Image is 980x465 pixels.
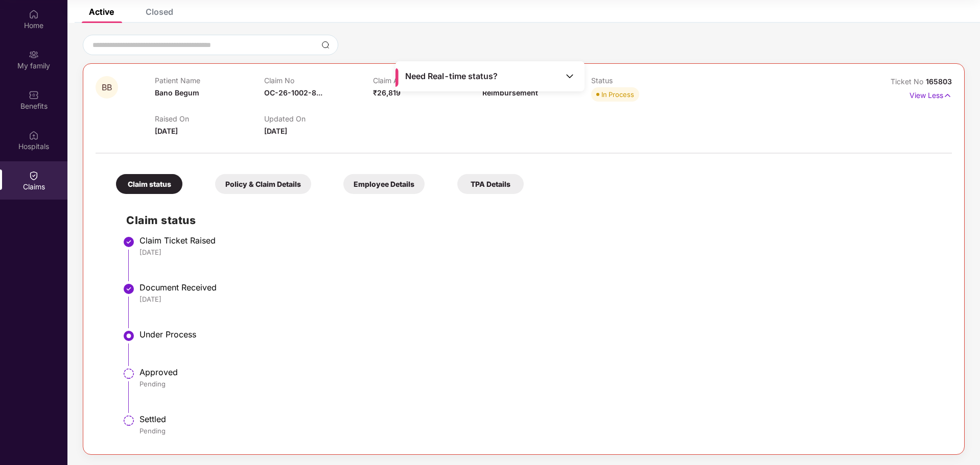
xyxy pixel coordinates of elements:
[139,426,942,435] div: Pending
[116,174,182,194] div: Claim status
[926,77,952,86] span: 165803
[139,367,942,377] div: Approved
[29,170,39,181] img: svg+xml;base64,PHN2ZyBpZD0iQ2xhaW0iIHhtbG5zPSJodHRwOi8vd3d3LnczLm9yZy8yMDAwL3N2ZyIgd2lkdGg9IjIwIi...
[123,368,135,380] img: svg+xml;base64,PHN2ZyBpZD0iU3RlcC1QZW5kaW5nLTMyeDMyIiB4bWxucz0iaHR0cDovL3d3dy53My5vcmcvMjAwMC9zdm...
[405,71,498,82] span: Need Real-time status?
[155,127,178,135] span: [DATE]
[123,330,135,342] img: svg+xml;base64,PHN2ZyBpZD0iU3RlcC1BY3RpdmUtMzJ4MzIiIHhtbG5zPSJodHRwOi8vd3d3LnczLm9yZy8yMDAwL3N2Zy...
[601,89,634,100] div: In Process
[123,414,135,427] img: svg+xml;base64,PHN2ZyBpZD0iU3RlcC1QZW5kaW5nLTMyeDMyIiB4bWxucz0iaHR0cDovL3d3dy53My5vcmcvMjAwMC9zdm...
[29,50,39,60] img: svg+xml;base64,PHN2ZyB3aWR0aD0iMjAiIGhlaWdodD0iMjAiIHZpZXdCb3g9IjAgMCAyMCAyMCIgZmlsbD0ibm9uZSIgeG...
[89,7,114,17] div: Active
[264,88,322,97] span: OC-26-1002-8...
[139,329,942,339] div: Under Process
[321,41,330,49] img: svg+xml;base64,PHN2ZyBpZD0iU2VhcmNoLTMyeDMyIiB4bWxucz0iaHR0cDovL3d3dy53My5vcmcvMjAwMC9zdmciIHdpZH...
[139,282,942,292] div: Document Received
[139,414,942,424] div: Settled
[139,379,942,388] div: Pending
[264,76,373,85] p: Claim No
[29,9,39,19] img: svg+xml;base64,PHN2ZyBpZD0iSG9tZSIgeG1sbnM9Imh0dHA6Ly93d3cudzMub3JnLzIwMDAvc3ZnIiB3aWR0aD0iMjAiIG...
[123,236,135,248] img: svg+xml;base64,PHN2ZyBpZD0iU3RlcC1Eb25lLTMyeDMyIiB4bWxucz0iaHR0cDovL3d3dy53My5vcmcvMjAwMC9zdmciIH...
[139,235,942,246] div: Claim Ticket Raised
[373,76,482,85] p: Claim Amount
[139,248,942,257] div: [DATE]
[591,76,700,85] p: Status
[215,174,311,194] div: Policy & Claim Details
[264,127,287,135] span: [DATE]
[891,77,926,86] span: Ticket No
[343,174,425,194] div: Employee Details
[482,88,538,97] span: Reimbursement
[29,90,39,100] img: svg+xml;base64,PHN2ZyBpZD0iQmVuZWZpdHMiIHhtbG5zPSJodHRwOi8vd3d3LnczLm9yZy8yMDAwL3N2ZyIgd2lkdGg9Ij...
[146,7,173,17] div: Closed
[155,76,264,85] p: Patient Name
[264,114,373,123] p: Updated On
[373,88,401,97] span: ₹26,819
[565,71,575,81] img: Toggle Icon
[139,295,942,304] div: [DATE]
[909,87,952,101] p: View Less
[943,90,952,101] img: svg+xml;base64,PHN2ZyB4bWxucz0iaHR0cDovL3d3dy53My5vcmcvMjAwMC9zdmciIHdpZHRoPSIxNyIgaGVpZ2h0PSIxNy...
[126,212,942,229] h2: Claim status
[123,283,135,295] img: svg+xml;base64,PHN2ZyBpZD0iU3RlcC1Eb25lLTMyeDMyIiB4bWxucz0iaHR0cDovL3d3dy53My5vcmcvMjAwMC9zdmciIH...
[29,130,39,140] img: svg+xml;base64,PHN2ZyBpZD0iSG9zcGl0YWxzIiB4bWxucz0iaHR0cDovL3d3dy53My5vcmcvMjAwMC9zdmciIHdpZHRoPS...
[102,83,112,92] span: BB
[155,114,264,123] p: Raised On
[457,174,524,194] div: TPA Details
[155,88,199,97] span: Bano Begum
